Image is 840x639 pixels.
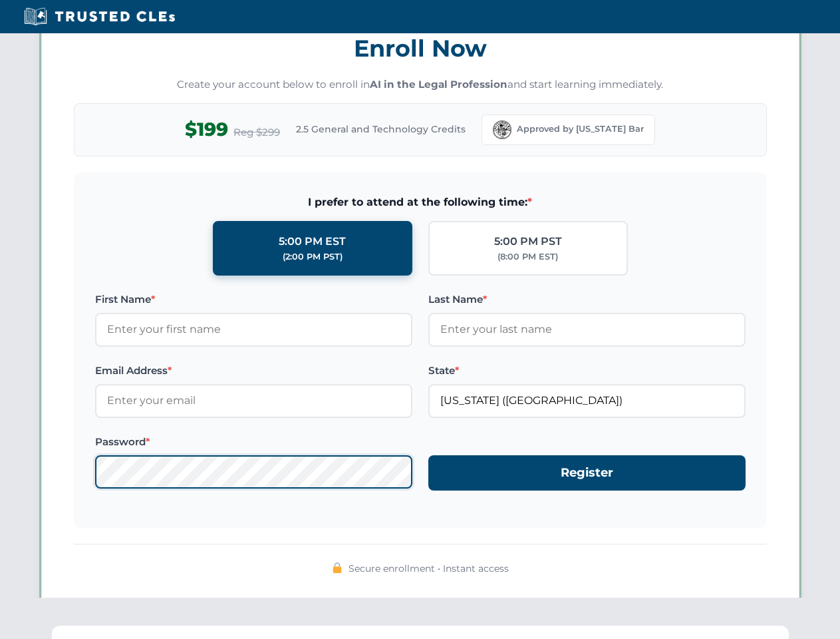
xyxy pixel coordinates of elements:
[95,313,412,346] input: Enter your first name
[494,233,562,250] div: 5:00 PM PST
[95,434,412,450] label: Password
[428,384,746,417] input: Florida (FL)
[283,250,343,264] div: (2:00 PM PST)
[493,120,511,139] img: Florida Bar
[349,561,509,576] span: Secure enrollment • Instant access
[74,27,767,69] h3: Enroll Now
[332,562,343,573] img: 🔒
[185,114,228,144] span: $199
[95,384,412,417] input: Enter your email
[74,77,767,93] p: Create your account below to enroll in and start learning immediately.
[296,122,466,136] span: 2.5 General and Technology Credits
[95,194,746,211] span: I prefer to attend at the following time:
[428,313,746,346] input: Enter your last name
[428,292,746,308] label: Last Name
[497,250,558,264] div: (8:00 PM EST)
[517,122,644,136] span: Approved by [US_STATE] Bar
[95,363,412,379] label: Email Address
[370,78,507,91] strong: AI in the Legal Profession
[95,292,412,308] label: First Name
[233,124,280,140] span: Reg $299
[428,455,746,491] button: Register
[428,363,746,379] label: State
[279,233,346,250] div: 5:00 PM EST
[20,7,179,27] img: Trusted CLEs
